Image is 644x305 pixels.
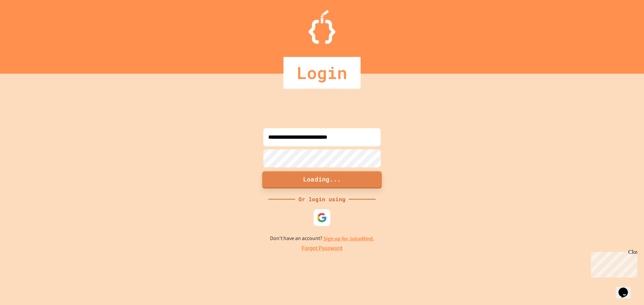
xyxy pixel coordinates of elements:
img: google-icon.svg [317,213,327,223]
button: Loading... [262,171,382,188]
iframe: chat widget [588,249,637,278]
img: Logo.svg [309,10,335,44]
a: Sign up for JuiceMind. [323,235,374,242]
div: Chat with us now!Close [3,3,46,43]
a: Forgot Password [302,244,342,252]
div: Login [283,57,361,89]
div: Or login using [295,195,349,203]
p: Don't have an account? [270,234,374,243]
iframe: chat widget [616,278,637,298]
